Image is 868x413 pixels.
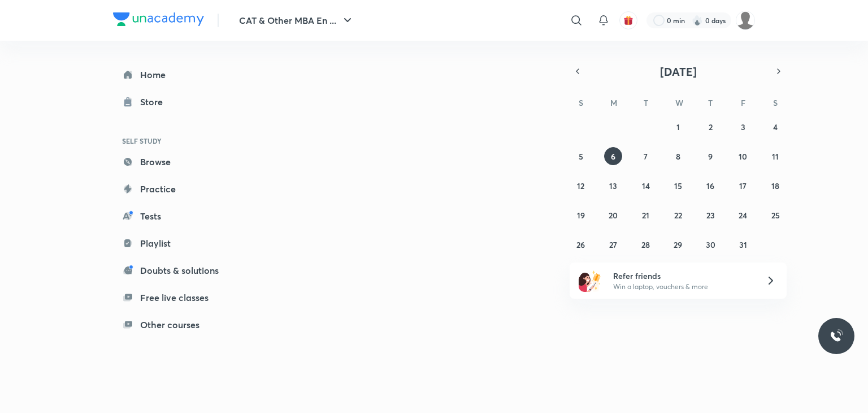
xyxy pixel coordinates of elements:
button: October 29, 2025 [669,235,687,253]
button: October 9, 2025 [701,147,719,165]
abbr: October 29, 2025 [674,239,682,250]
a: Store [113,91,244,113]
img: avatar [623,15,633,25]
abbr: October 30, 2025 [706,239,715,250]
abbr: October 3, 2025 [741,122,745,132]
abbr: October 20, 2025 [609,210,618,221]
a: Home [113,63,244,86]
button: avatar [619,11,637,29]
a: Browse [113,150,244,173]
abbr: Monday [610,97,617,108]
a: Other courses [113,313,244,336]
abbr: October 12, 2025 [577,180,584,191]
button: [DATE] [585,63,771,79]
abbr: October 6, 2025 [611,151,615,162]
button: October 12, 2025 [572,177,590,195]
abbr: Thursday [708,97,713,108]
img: referral [579,269,601,292]
abbr: October 4, 2025 [773,122,778,132]
p: Win a laptop, vouchers & more [613,282,752,292]
a: Doubts & solutions [113,259,244,282]
a: Tests [113,205,244,227]
div: Store [140,95,170,109]
abbr: October 13, 2025 [609,180,617,191]
a: Free live classes [113,286,244,309]
button: October 30, 2025 [701,235,719,253]
button: October 17, 2025 [734,177,752,195]
abbr: October 1, 2025 [676,122,680,132]
abbr: Friday [741,97,745,108]
abbr: October 23, 2025 [706,210,715,221]
abbr: October 7, 2025 [644,151,648,162]
abbr: October 21, 2025 [642,210,649,221]
button: October 3, 2025 [734,118,752,136]
abbr: October 15, 2025 [674,180,682,191]
button: October 1, 2025 [669,118,687,136]
button: October 18, 2025 [766,177,784,195]
abbr: October 10, 2025 [739,151,747,162]
a: Practice [113,178,244,200]
button: October 25, 2025 [766,206,784,224]
button: October 4, 2025 [766,118,784,136]
button: October 23, 2025 [701,206,719,224]
button: October 21, 2025 [637,206,655,224]
button: October 24, 2025 [734,206,752,224]
abbr: October 14, 2025 [642,180,650,191]
button: October 28, 2025 [637,235,655,253]
abbr: October 5, 2025 [579,151,583,162]
abbr: October 27, 2025 [609,239,617,250]
a: Company Logo [113,12,204,29]
button: October 7, 2025 [637,147,655,165]
button: October 14, 2025 [637,177,655,195]
abbr: October 9, 2025 [708,151,713,162]
h6: Refer friends [613,270,752,282]
button: October 2, 2025 [701,118,719,136]
abbr: October 31, 2025 [739,239,747,250]
button: October 16, 2025 [701,177,719,195]
span: [DATE] [660,64,697,79]
button: October 22, 2025 [669,206,687,224]
button: October 5, 2025 [572,147,590,165]
abbr: October 11, 2025 [772,151,779,162]
abbr: October 19, 2025 [577,210,585,221]
abbr: Wednesday [675,97,683,108]
abbr: October 28, 2025 [641,239,650,250]
abbr: Saturday [773,97,778,108]
button: October 11, 2025 [766,147,784,165]
abbr: October 17, 2025 [739,180,747,191]
button: October 15, 2025 [669,177,687,195]
img: ttu [830,329,843,343]
button: October 26, 2025 [572,235,590,253]
abbr: October 2, 2025 [709,122,713,132]
button: CAT & Other MBA En ... [232,9,361,32]
img: Dev Chaudhary [736,11,755,30]
abbr: October 24, 2025 [739,210,747,221]
a: Playlist [113,232,244,255]
img: Company Logo [113,12,204,26]
button: October 6, 2025 [604,147,622,165]
abbr: October 16, 2025 [706,180,714,191]
button: October 19, 2025 [572,206,590,224]
abbr: Sunday [579,97,583,108]
button: October 27, 2025 [604,235,622,253]
img: streak [692,15,703,26]
abbr: October 22, 2025 [674,210,682,221]
button: October 31, 2025 [734,235,752,253]
button: October 13, 2025 [604,177,622,195]
button: October 20, 2025 [604,206,622,224]
button: October 8, 2025 [669,147,687,165]
abbr: October 26, 2025 [576,239,585,250]
h6: SELF STUDY [113,131,244,150]
abbr: October 8, 2025 [676,151,680,162]
abbr: October 25, 2025 [771,210,780,221]
button: October 10, 2025 [734,147,752,165]
abbr: October 18, 2025 [771,180,779,191]
abbr: Tuesday [644,97,648,108]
